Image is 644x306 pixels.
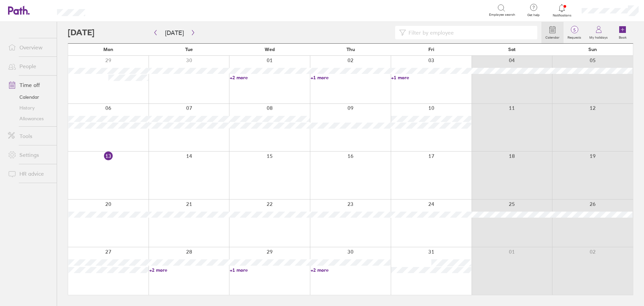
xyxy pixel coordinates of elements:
[3,41,57,54] a: Overview
[3,148,57,162] a: Settings
[406,26,533,39] input: Filter by employee
[103,47,113,52] span: Mon
[588,47,597,52] span: Sun
[149,267,229,273] a: +2 more
[160,27,189,38] button: [DATE]
[3,167,57,180] a: HR advice
[428,47,434,52] span: Fri
[3,113,57,124] a: Allowances
[563,34,585,40] label: Requests
[311,75,391,81] a: +1 more
[185,47,193,52] span: Tue
[230,267,310,273] a: +1 more
[615,34,631,40] label: Book
[551,13,573,17] span: Notifications
[585,34,612,40] label: My holidays
[541,34,563,40] label: Calendar
[103,7,120,13] div: Search
[612,22,633,43] a: Book
[523,13,544,17] span: Get help
[489,13,515,17] span: Employee search
[508,47,516,52] span: Sat
[585,22,612,43] a: My holidays
[311,267,391,273] a: +2 more
[3,59,57,73] a: People
[3,92,57,102] a: Calendar
[551,3,573,17] a: Notifications
[3,129,57,143] a: Tools
[346,47,355,52] span: Thu
[541,22,563,43] a: Calendar
[391,75,471,81] a: +1 more
[3,78,57,92] a: Time off
[230,75,310,81] a: +2 more
[563,22,585,43] a: 5Requests
[563,27,585,33] span: 5
[3,102,57,113] a: History
[265,47,275,52] span: Wed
